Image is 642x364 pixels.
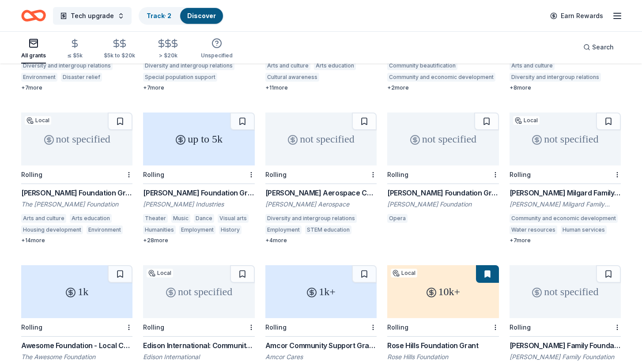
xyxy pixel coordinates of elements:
div: Human services [561,225,607,234]
div: All grants [21,52,46,59]
a: not specifiedLocalRolling[PERSON_NAME] Foundation GrantThe [PERSON_NAME] FoundationArts and cultu... [21,113,132,244]
div: [PERSON_NAME] Milgard Family Foundations Grants [510,188,621,198]
div: [PERSON_NAME] Foundation Grant [387,188,498,198]
div: The Awesome Foundation [21,353,132,361]
button: Track· 2Discover [139,7,224,25]
button: All grants [21,34,46,64]
div: Disaster relief [61,73,102,82]
div: Diversity and intergroup relations [510,73,601,82]
div: Rolling [265,323,287,331]
div: [PERSON_NAME] Family Foundation [510,353,621,361]
div: + 7 more [510,237,621,244]
div: Employment [179,225,215,234]
div: Employment [265,225,302,234]
a: up to 5kRolling[PERSON_NAME] Foundation Grant[PERSON_NAME] IndustriesTheaterMusicDanceVisual arts... [143,113,254,244]
div: + 4 more [265,237,377,244]
div: Water resources [510,225,557,234]
button: $5k to $20k [104,35,135,64]
a: Discover [187,12,216,19]
div: Rolling [21,171,42,178]
div: Diversity and intergroup relations [265,214,357,223]
div: [PERSON_NAME] Milgard Family Foundations [510,200,621,209]
div: Edison International [143,353,254,361]
div: Rolling [387,171,408,178]
div: Dance [194,214,214,223]
div: Local [391,269,417,278]
div: Special population support [143,73,217,82]
div: Housing development [21,225,83,234]
div: Amcor Community Support Grants [265,340,377,351]
div: The [PERSON_NAME] Foundation [21,200,132,209]
div: History [219,225,242,234]
div: Awesome Foundation - Local Chapter Grants [21,340,132,351]
div: + 7 more [143,84,254,91]
div: Visual arts [218,214,249,223]
div: Rose Hills Foundation Grant [387,340,498,351]
div: not specified [21,113,132,165]
div: Music [171,214,190,223]
span: Search [592,42,614,53]
div: [PERSON_NAME] Aerospace [265,200,377,209]
div: Local [25,116,51,125]
div: not specified [510,265,621,318]
div: Arts and culture [510,61,555,70]
button: Tech upgrade [53,7,132,25]
div: Amcor Cares [265,353,377,361]
div: Rose Hills Foundation [387,353,498,361]
div: [PERSON_NAME] Foundation [387,200,498,209]
a: not specifiedRolling[PERSON_NAME] Foundation Grant[PERSON_NAME] FoundationOpera [387,113,498,225]
div: + 14 more [21,237,132,244]
div: 1k [21,265,132,318]
div: + 2 more [387,84,498,91]
div: Cultural awareness [265,73,319,82]
a: not specifiedRolling[PERSON_NAME] Aerospace Charitable Giving[PERSON_NAME] AerospaceDiversity and... [265,113,377,244]
div: STEM education [305,225,351,234]
a: not specifiedLocalRolling[PERSON_NAME] Milgard Family Foundations Grants[PERSON_NAME] Milgard Fam... [510,113,621,244]
button: Search [576,38,621,56]
div: ≤ $5k [67,52,83,59]
button: ≤ $5k [67,35,83,64]
div: Rolling [387,323,408,331]
div: not specified [265,113,377,165]
div: Diversity and intergroup relations [143,61,234,70]
div: + 7 more [21,84,132,91]
div: Arts and culture [21,214,66,223]
div: Community and economic development [510,214,618,223]
div: up to 5k [143,113,254,165]
div: > $20k [156,52,180,59]
div: Local [147,269,173,278]
a: Track· 2 [147,12,171,19]
div: Community and economic development [387,73,495,82]
div: [PERSON_NAME] Foundation Grant [143,188,254,198]
div: Rolling [510,323,531,331]
div: Arts education [70,214,112,223]
div: [PERSON_NAME] Industries [143,200,254,209]
div: Theater [143,214,168,223]
div: Unspecified [201,52,233,59]
div: + 28 more [143,237,254,244]
div: Environment [21,73,57,82]
div: Community beautification [387,61,457,70]
div: $5k to $20k [104,52,135,59]
div: [PERSON_NAME] Foundation Grant [21,188,132,198]
div: Rolling [143,323,164,331]
div: Rolling [21,323,42,331]
a: Home [21,5,46,26]
div: Opera [387,214,408,223]
div: Local [513,116,540,125]
span: Tech upgrade [71,11,114,21]
div: not specified [387,113,498,165]
div: Arts education [314,61,356,70]
div: Humanities [143,225,176,234]
div: not specified [510,113,621,165]
button: > $20k [156,35,180,64]
div: Rolling [143,171,164,178]
div: Rolling [510,171,531,178]
a: Earn Rewards [545,8,608,24]
div: 1k+ [265,265,377,318]
button: Unspecified [201,34,233,64]
div: Rolling [265,171,287,178]
div: [PERSON_NAME] Family Foundation Grant [510,340,621,351]
div: Environment [87,225,123,234]
div: Diversity and intergroup relations [21,61,113,70]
